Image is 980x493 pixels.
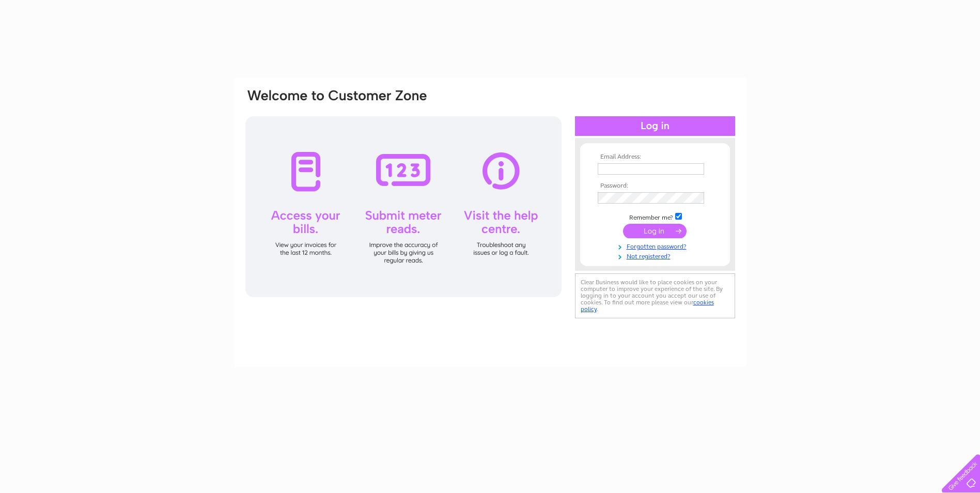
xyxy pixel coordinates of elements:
[581,299,714,313] a: cookies policy
[595,182,715,190] th: Password:
[595,211,715,222] td: Remember me?
[575,273,735,318] div: Clear Business would like to place cookies on your computer to improve your experience of the sit...
[598,251,715,260] a: Not registered?
[623,224,687,238] input: Submit
[598,241,715,251] a: Forgotten password?
[595,153,715,161] th: Email Address:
